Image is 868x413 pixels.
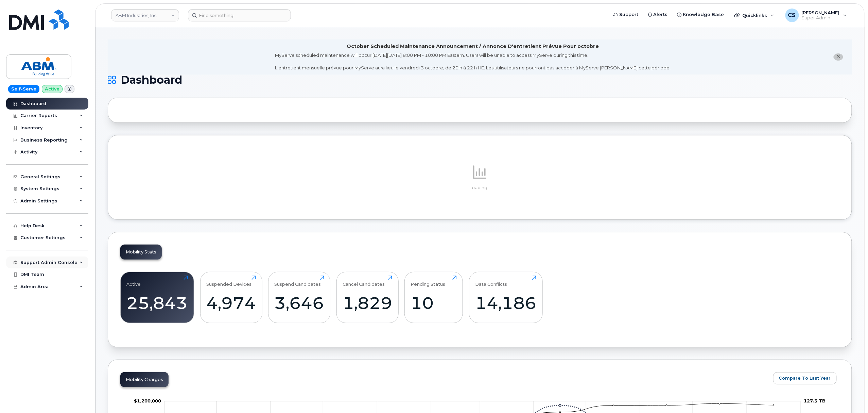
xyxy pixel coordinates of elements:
g: $0 [134,398,161,404]
span: Compare To Last Year [779,375,831,381]
p: Loading... [120,185,839,191]
span: Dashboard [121,75,182,85]
button: close notification [834,53,843,61]
div: Pending Status [411,276,446,287]
div: 1,829 [343,293,392,313]
button: Compare To Last Year [773,372,837,384]
a: Data Conflicts14,186 [475,276,536,319]
a: Cancel Candidates1,829 [343,276,392,319]
div: Suspend Candidates [275,276,321,287]
div: 25,843 [127,293,188,313]
a: Suspend Candidates3,646 [275,276,324,319]
div: Data Conflicts [475,276,507,287]
div: MyServe scheduled maintenance will occur [DATE][DATE] 8:00 PM - 10:00 PM Eastern. Users will be u... [275,52,671,71]
tspan: 127.3 TB [804,398,826,404]
div: 4,974 [206,293,256,313]
div: 3,646 [275,293,324,313]
div: October Scheduled Maintenance Announcement / Annonce D'entretient Prévue Pour octobre [347,43,599,50]
div: 14,186 [475,293,536,313]
a: Suspended Devices4,974 [206,276,256,319]
a: Active25,843 [127,276,188,319]
tspan: $1,200,000 [134,398,161,404]
div: Active [127,276,141,287]
div: 10 [411,293,457,313]
div: Cancel Candidates [343,276,385,287]
div: Suspended Devices [206,276,251,287]
a: Pending Status10 [411,276,457,319]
